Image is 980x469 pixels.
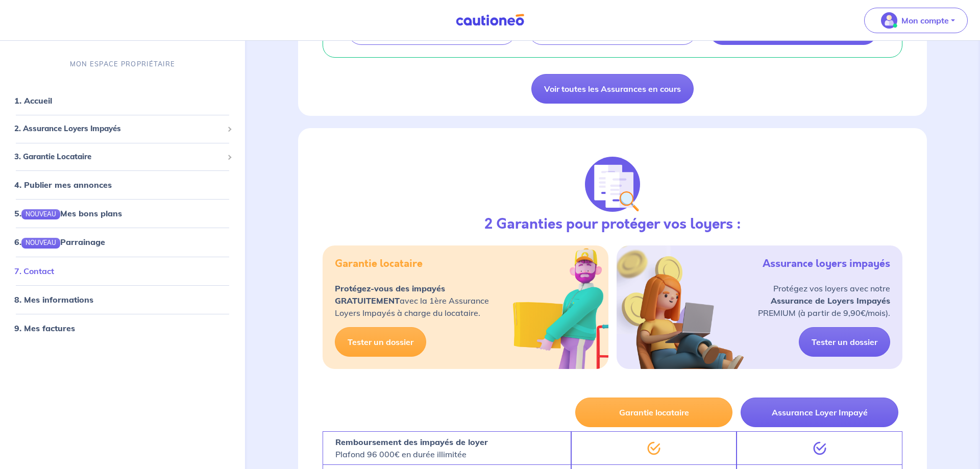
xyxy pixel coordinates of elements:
a: Tester un dossier [335,327,426,357]
div: 7. Contact [4,260,241,281]
div: 2. Assurance Loyers Impayés [4,119,241,139]
button: Assurance Loyer Impayé [741,398,898,427]
img: justif-loupe [585,157,640,212]
a: 7. Contact [14,265,54,276]
strong: Assurance de Loyers Impayés [771,295,890,306]
a: 5.NOUVEAUMes bons plans [14,208,122,218]
p: avec la 1ère Assurance Loyers Impayés à charge du locataire. [335,282,489,319]
button: illu_account_valid_menu.svgMon compte [864,8,968,33]
h5: Garantie locataire [335,258,423,270]
p: MON ESPACE PROPRIÉTAIRE [70,59,175,69]
div: 6.NOUVEAUParrainage [4,232,241,252]
strong: Protégez-vous des impayés GRATUITEMENT [335,283,445,306]
a: 6.NOUVEAUParrainage [14,237,105,247]
a: 4. Publier mes annonces [14,180,112,190]
div: 4. Publier mes annonces [4,175,241,195]
div: 5.NOUVEAUMes bons plans [4,203,241,224]
a: 9. Mes factures [14,323,75,333]
img: illu_account_valid_menu.svg [881,12,897,29]
span: 2. Assurance Loyers Impayés [14,123,223,135]
p: Mon compte [901,14,949,27]
div: 1. Accueil [4,90,241,111]
img: Cautioneo [452,14,528,27]
div: 9. Mes factures [4,317,241,338]
p: Plafond 96 000€ en durée illimitée [335,436,488,460]
a: 1. Accueil [14,95,52,106]
p: Protégez vos loyers avec notre PREMIUM (à partir de 9,90€/mois). [758,282,890,319]
strong: Remboursement des impayés de loyer [335,437,488,447]
button: Garantie locataire [575,398,733,427]
h5: Assurance loyers impayés [763,258,890,270]
div: 3. Garantie Locataire [4,147,241,167]
h3: 2 Garanties pour protéger vos loyers : [484,216,741,233]
a: 8. Mes informations [14,294,93,304]
a: Voir toutes les Assurances en cours [531,74,694,104]
div: 8. Mes informations [4,289,241,309]
a: Tester un dossier [799,327,890,357]
span: 3. Garantie Locataire [14,151,223,163]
